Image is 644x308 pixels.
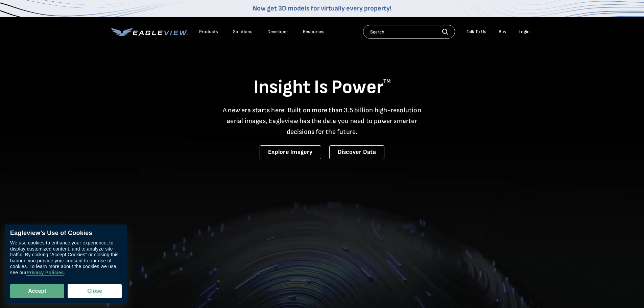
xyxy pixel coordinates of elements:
[26,270,64,276] a: Privacy Policies
[467,29,486,35] div: Talk To Us
[260,145,321,159] a: Explore Imagery
[10,284,64,298] button: Accept
[519,29,530,35] div: Login
[10,230,122,237] div: Eagleview’s Use of Cookies
[199,29,218,35] div: Products
[219,105,426,137] p: A new era starts here. Built on more than 3.5 billion high-resolution aerial images, Eagleview ha...
[363,25,455,39] input: Search
[233,29,253,35] div: Solutions
[383,78,391,85] sup: TM
[303,29,325,35] div: Resources
[267,29,288,35] a: Developer
[10,240,122,276] div: We use cookies to enhance your experience, to display customized content, and to analyze site tra...
[253,4,391,13] a: Now get 3D models for virtually every property!
[68,284,122,298] button: Close
[329,145,384,159] a: Discover Data
[499,29,506,35] a: Buy
[111,76,533,99] h1: Insight Is Power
